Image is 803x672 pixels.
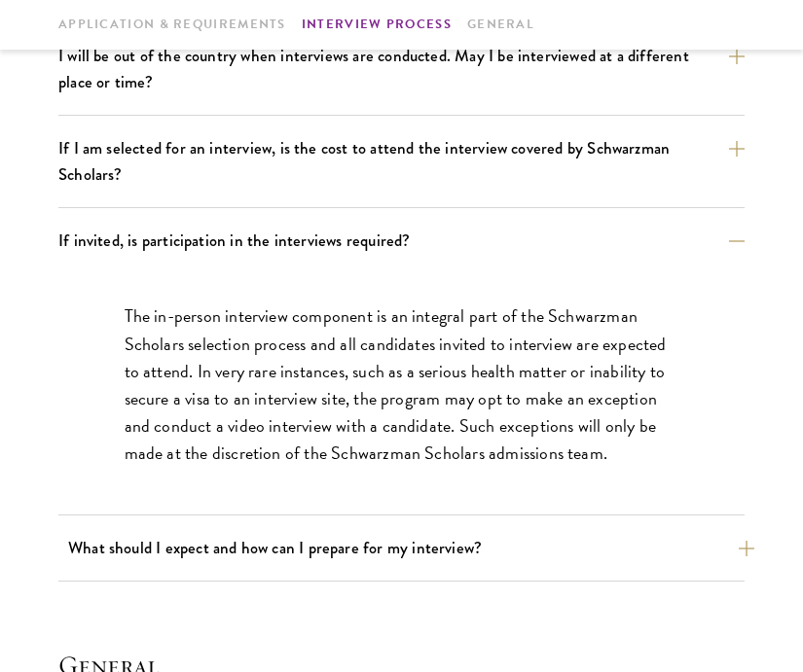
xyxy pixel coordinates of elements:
a: Interview Process [302,15,452,35]
a: General [467,15,534,35]
button: If I am selected for an interview, is the cost to attend the interview covered by Schwarzman Scho... [58,131,745,192]
button: What should I expect and how can I prepare for my interview? [68,531,754,565]
a: Application & Requirements [58,15,286,35]
button: I will be out of the country when interviews are conducted. May I be interviewed at a different p... [58,39,745,99]
p: The in-person interview component is an integral part of the Schwarzman Scholars selection proces... [125,302,679,466]
button: If invited, is participation in the interviews required? [58,224,745,258]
